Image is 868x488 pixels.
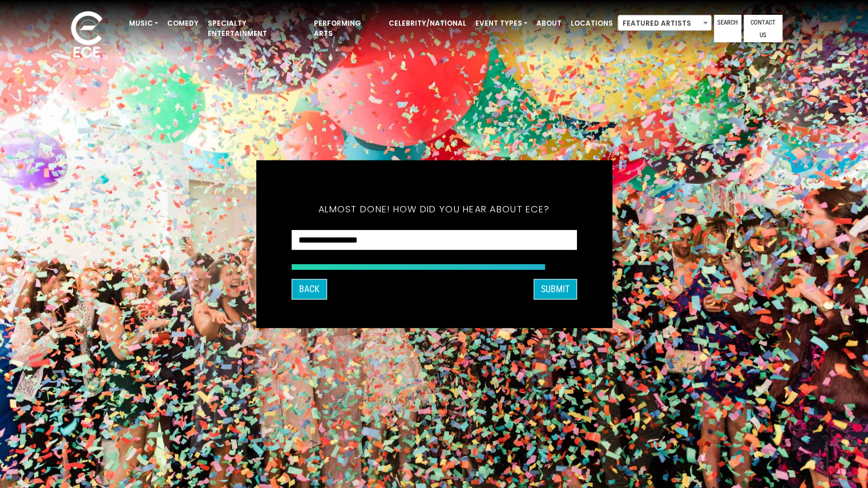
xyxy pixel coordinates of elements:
button: Back [292,279,327,300]
a: Search [714,15,741,42]
a: Music [124,14,163,33]
a: Comedy [163,14,203,33]
span: Featured Artists [617,15,712,31]
select: How did you hear about ECE [292,229,577,251]
a: Specialty Entertainment [203,14,309,43]
a: Celebrity/National [384,14,471,33]
a: Contact Us [744,15,782,42]
button: SUBMIT [534,279,577,300]
img: ece_new_logo_whitev2-1.png [58,8,115,63]
a: Performing Arts [309,14,384,43]
a: About [532,14,566,33]
a: Event Types [471,14,532,33]
span: Featured Artists [618,15,711,31]
h5: Almost done! How did you hear about ECE? [292,188,577,229]
a: Locations [566,14,617,33]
